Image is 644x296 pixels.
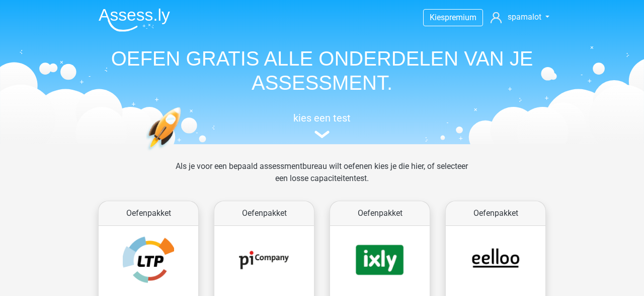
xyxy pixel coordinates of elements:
[487,11,553,23] a: spamalot
[91,46,553,95] h1: OEFEN GRATIS ALLE ONDERDELEN VAN JE ASSESSMENT.
[424,11,482,24] a: Kiespremium
[91,112,553,139] a: kies een test
[99,8,170,32] img: Assessly
[91,112,553,124] h5: kies een test
[445,13,476,22] span: premium
[168,160,476,197] div: Als je voor een bepaald assessmentbureau wilt oefenen kies je die hier, of selecteer een losse ca...
[146,107,220,198] img: oefenen
[430,13,445,22] span: Kies
[314,131,330,138] img: assessment
[508,12,541,22] span: spamalot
